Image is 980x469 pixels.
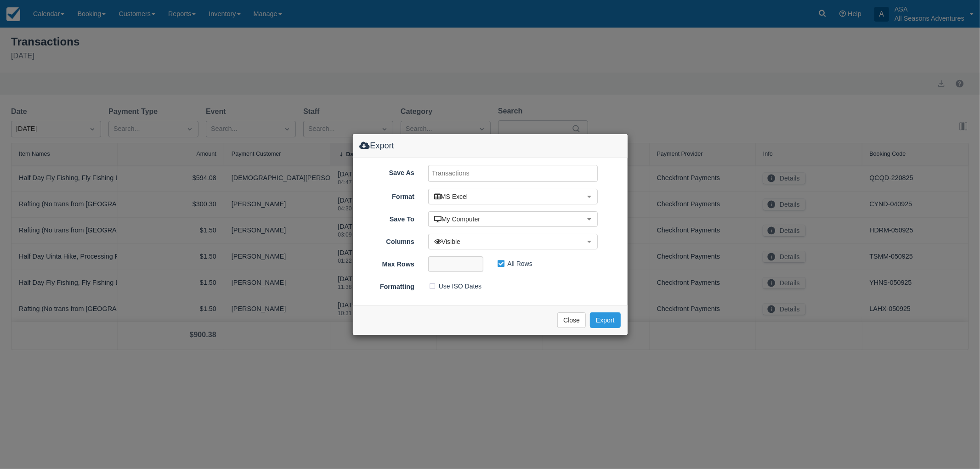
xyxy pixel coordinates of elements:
[497,260,538,267] span: All Rows
[557,312,586,328] button: Close
[360,141,621,151] h4: Export
[497,257,538,271] label: All Rows
[428,211,598,227] button: My Computer
[428,282,487,289] span: Use ISO Dates
[353,234,422,247] label: Columns
[434,238,460,245] span: Visible
[434,215,480,223] span: My Computer
[353,211,422,224] label: Save To
[590,312,620,328] button: Export
[428,189,598,204] button: MS Excel
[428,234,598,249] button: Visible
[428,279,487,293] label: Use ISO Dates
[353,279,422,292] label: Formatting
[353,256,422,269] label: Max Rows
[428,165,598,182] input: Transactions
[353,165,422,178] label: Save As
[434,193,468,200] span: MS Excel
[353,189,422,202] label: Format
